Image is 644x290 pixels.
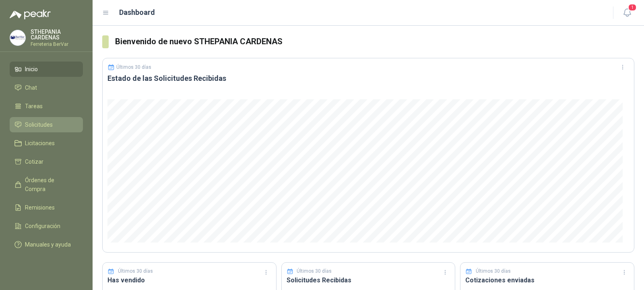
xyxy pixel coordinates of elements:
img: Company Logo [10,30,25,45]
span: Cotizar [25,157,43,166]
a: Manuales y ayuda [10,237,83,252]
span: Licitaciones [25,139,55,148]
a: Tareas [10,99,83,114]
p: Últimos 30 días [118,267,153,275]
h3: Bienvenido de nuevo STHEPANIA CARDENAS [115,35,634,48]
a: Cotizar [10,154,83,169]
span: Configuración [25,222,60,230]
a: Inicio [10,62,83,77]
span: Solicitudes [25,120,53,129]
a: Configuración [10,218,83,234]
span: 1 [628,4,637,11]
p: Últimos 30 días [476,267,511,275]
a: Licitaciones [10,136,83,151]
h1: Dashboard [119,7,155,18]
span: Inicio [25,65,38,74]
a: Órdenes de Compra [10,173,83,197]
img: Logo peakr [10,10,51,19]
a: Solicitudes [10,117,83,132]
h3: Solicitudes Recibidas [287,275,450,285]
p: STHEPANIA CARDENAS [31,29,83,40]
span: Chat [25,83,37,92]
button: 1 [620,6,634,20]
span: Manuales y ayuda [25,240,71,249]
p: Ferreteria BerVar [31,42,83,47]
h3: Estado de las Solicitudes Recibidas [107,74,629,83]
span: Órdenes de Compra [25,176,75,193]
p: Últimos 30 días [297,267,332,275]
a: Chat [10,80,83,95]
p: Últimos 30 días [116,64,151,70]
h3: Has vendido [107,275,271,285]
a: Remisiones [10,200,83,215]
h3: Cotizaciones enviadas [465,275,629,285]
span: Remisiones [25,203,55,212]
span: Tareas [25,102,43,111]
